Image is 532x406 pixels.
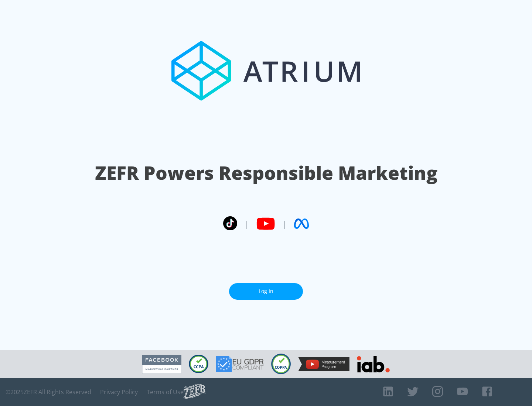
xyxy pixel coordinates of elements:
img: YouTube Measurement Program [298,357,349,371]
img: IAB [357,356,390,372]
span: © 2025 ZEFR All Rights Reserved [6,388,91,396]
a: Terms of Use [147,388,184,396]
a: Log In [229,283,303,300]
img: GDPR Compliant [216,356,264,372]
span: | [245,218,249,229]
img: Facebook Marketing Partner [142,355,181,374]
span: | [282,218,287,229]
a: Privacy Policy [100,388,138,396]
img: COPPA Compliant [271,354,291,374]
img: CCPA Compliant [189,355,208,373]
h1: ZEFR Powers Responsible Marketing [95,160,437,186]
